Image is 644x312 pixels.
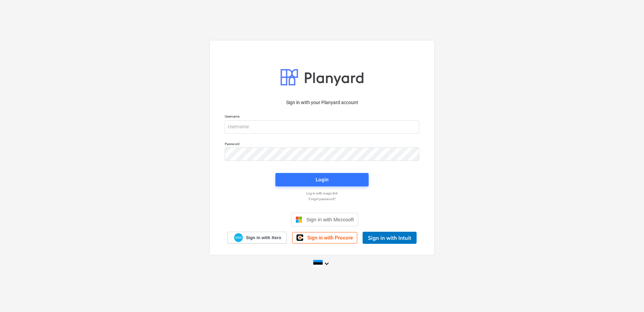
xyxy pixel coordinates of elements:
[316,175,328,184] div: Login
[225,114,419,120] p: Username
[227,232,287,243] a: Sign in with Xero
[292,232,357,243] a: Sign in with Procore
[307,235,353,241] span: Sign in with Procore
[225,99,419,106] p: Sign in with your Planyard account
[234,233,243,242] img: Xero logo
[246,235,281,241] span: Sign in with Xero
[225,142,419,147] p: Password
[221,197,423,201] a: Forgot password?
[225,120,419,134] input: Username
[296,216,302,223] img: Microsoft logo
[275,173,369,186] button: Login
[306,217,354,222] span: Sign in with Microsoft
[221,191,423,195] a: Log in with magic link
[323,260,331,268] i: keyboard_arrow_down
